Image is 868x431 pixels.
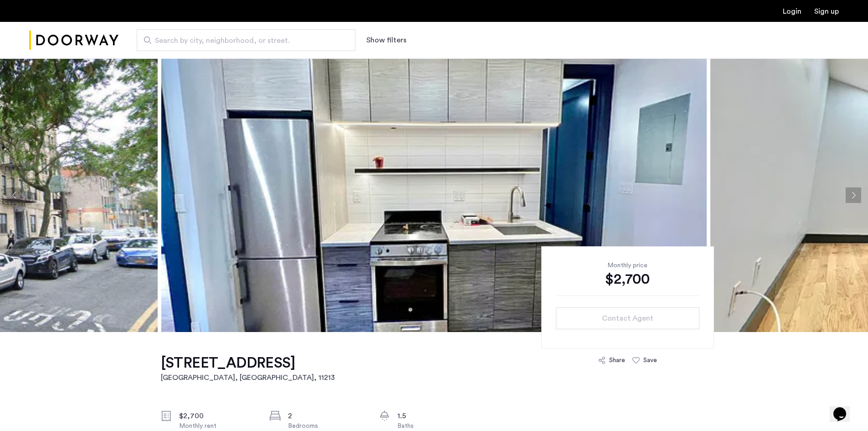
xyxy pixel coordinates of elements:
[397,421,474,431] div: Baths
[814,8,839,15] a: Registration
[397,410,474,421] div: 1.5
[161,354,335,383] a: [STREET_ADDRESS][GEOGRAPHIC_DATA], [GEOGRAPHIC_DATA], 11213
[288,421,365,431] div: Bedrooms
[7,187,22,203] button: Previous apartment
[179,421,256,431] div: Monthly rent
[29,23,118,57] a: Cazamio Logo
[783,8,801,15] a: Login
[556,270,699,288] div: $2,700
[137,29,355,51] input: Apartment Search
[179,410,256,421] div: $2,700
[602,313,653,324] span: Contact Agent
[609,356,625,365] div: Share
[556,307,699,329] button: button
[643,356,657,365] div: Save
[288,410,365,421] div: 2
[830,395,859,422] iframe: chat widget
[155,35,330,46] span: Search by city, neighborhood, or street.
[366,35,406,46] button: Show or hide filters
[161,58,707,332] img: apartment
[846,187,861,203] button: Next apartment
[161,354,335,372] h1: [STREET_ADDRESS]
[29,23,118,57] img: logo
[161,372,335,383] h2: [GEOGRAPHIC_DATA], [GEOGRAPHIC_DATA] , 11213
[556,261,699,270] div: Monthly price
